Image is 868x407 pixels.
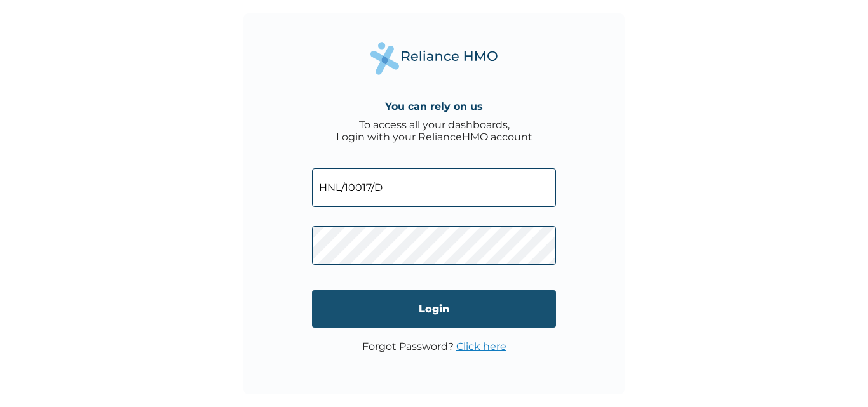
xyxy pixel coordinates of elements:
[362,340,506,352] p: Forgot Password?
[456,340,506,352] a: Click here
[312,290,556,328] input: Login
[336,119,532,143] div: To access all your dashboards, Login with your RelianceHMO account
[370,42,498,74] img: Reliance Health's Logo
[385,100,483,112] h4: You can rely on us
[312,168,556,207] input: Email address or HMO ID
